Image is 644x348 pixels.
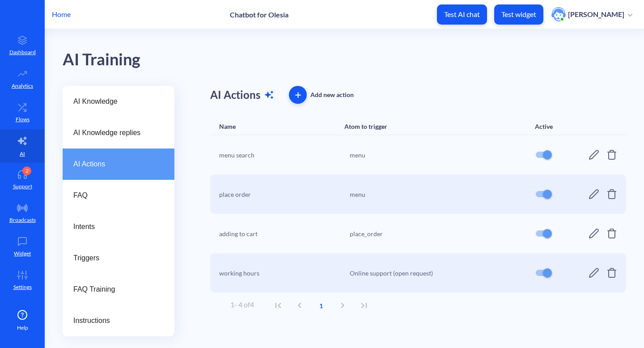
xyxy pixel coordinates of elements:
[210,86,275,104] h1: AI Actions
[73,159,157,170] span: AI Actions
[547,6,637,22] button: user photo[PERSON_NAME]
[73,315,157,326] span: Instructions
[535,123,553,130] div: Active
[63,149,174,180] a: AI Actions
[13,182,32,191] p: Support
[350,268,524,278] div: Online support (open request)
[63,180,174,211] a: FAQ
[63,211,174,242] a: Intents
[310,89,354,100] div: Add new action
[350,229,524,238] div: place_order
[52,9,71,20] p: Home
[73,221,157,232] span: Intents
[350,150,524,160] div: menu
[16,115,30,123] p: Flows
[63,305,174,336] a: Instructions
[63,86,174,117] a: AI Knowledge
[63,117,174,149] a: AI Knowledge replies
[219,268,344,278] div: working hours
[13,283,32,291] p: Settings
[230,300,254,309] span: 1 - 4 of 4
[9,216,36,224] p: Broadcasts
[310,301,332,310] span: 1
[63,274,174,305] a: FAQ Training
[444,10,480,19] p: Test AI chat
[219,123,236,130] div: Name
[310,295,332,316] button: current
[9,48,36,56] p: Dashboard
[219,150,344,160] div: menu search
[568,9,624,19] p: [PERSON_NAME]
[63,47,140,72] div: AI Training
[551,7,566,21] img: user photo
[344,123,387,130] div: Atom to trigger
[73,96,157,107] span: AI Knowledge
[73,284,157,295] span: FAQ Training
[63,242,174,274] a: Triggers
[494,4,543,25] button: Test widget
[230,10,288,19] p: Chatbot for Olesia
[17,324,28,332] span: Help
[501,10,536,19] p: Test widget
[73,127,157,138] span: AI Knowledge replies
[14,250,31,258] p: Widget
[20,150,25,158] p: AI
[12,82,33,90] p: Analytics
[73,190,157,201] span: FAQ
[22,166,31,175] div: 2
[437,4,487,25] button: Test AI chat
[73,253,157,263] span: Triggers
[219,190,344,199] div: place order
[219,229,344,238] div: adding to cart
[350,190,524,199] div: menu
